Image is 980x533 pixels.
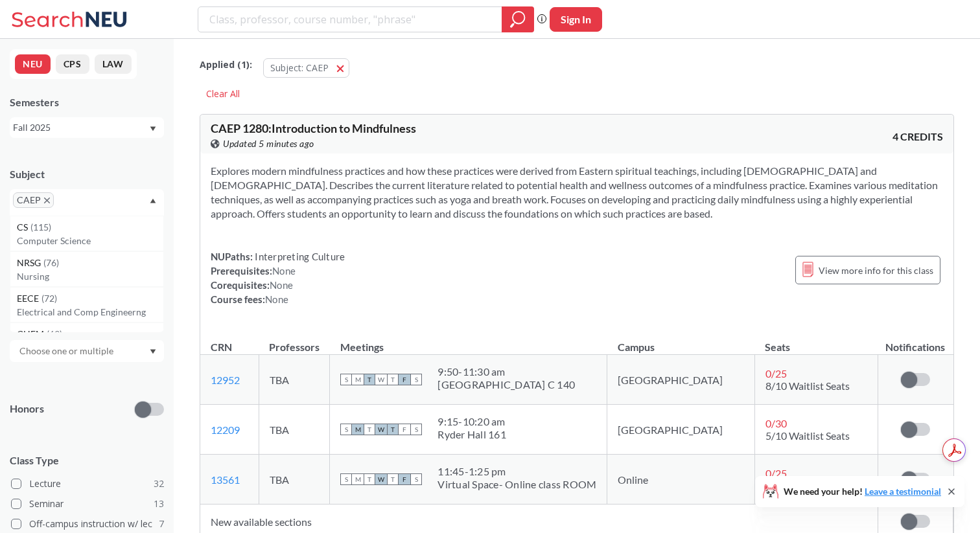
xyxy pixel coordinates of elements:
[13,120,148,135] div: Fall 2025
[223,137,314,151] span: Updated 5 minutes ago
[754,327,878,355] th: Seats
[340,374,352,385] span: S
[208,8,493,30] input: Class, professor, course number, "phrase"
[150,126,156,131] svg: Dropdown arrow
[387,424,399,435] span: T
[437,465,596,478] div: 11:45 - 1:25 pm
[43,257,59,268] span: ( 76 )
[892,130,943,144] span: 4 CREDITS
[17,306,163,319] p: Electrical and Comp Engineerng
[10,402,44,416] p: Honors
[159,517,164,531] span: 7
[11,475,164,492] label: Lecture
[265,293,288,305] span: None
[17,327,47,341] span: CHEM
[200,84,246,104] div: Clear All
[17,256,43,270] span: NRSG
[765,417,787,429] span: 0 / 30
[272,265,296,277] span: None
[878,327,953,355] th: Notifications
[364,374,375,385] span: T
[56,54,89,74] button: CPS
[765,380,850,392] span: 8/10 Waitlist Seats
[607,455,754,505] td: Online
[259,455,330,505] td: TBA
[375,374,387,385] span: W
[17,220,30,234] span: CS
[502,6,534,32] div: magnifying glass
[270,279,293,291] span: None
[607,327,754,355] th: Campus
[11,495,164,512] label: Seminar
[364,473,375,485] span: T
[375,473,387,485] span: W
[550,7,602,32] button: Sign In
[340,424,352,435] span: S
[364,424,375,435] span: T
[259,355,330,405] td: TBA
[387,374,399,385] span: T
[211,374,240,386] a: 12952
[17,234,163,247] p: Computer Science
[13,343,122,359] input: Choose one or multiple
[437,378,575,391] div: [GEOGRAPHIC_DATA] C 140
[154,477,164,491] span: 32
[13,192,54,208] span: CAEPX to remove pill
[259,327,330,355] th: Professors
[17,270,163,283] p: Nursing
[387,473,399,485] span: T
[399,424,410,435] span: F
[150,198,156,203] svg: Dropdown arrow
[330,327,607,355] th: Meetings
[765,367,787,380] span: 0 / 25
[410,374,422,385] span: S
[352,424,364,435] span: M
[437,365,575,378] div: 9:50 - 11:30 am
[10,117,164,138] div: Fall 2025Dropdown arrow
[437,428,506,441] div: Ryder Hall 161
[17,291,41,306] span: EECE
[10,189,164,216] div: CAEPX to remove pillDropdown arrowCS(115)Computer ScienceNRSG(76)NursingEECE(72)Electrical and Co...
[437,415,506,428] div: 9:15 - 10:20 am
[765,467,787,479] span: 0 / 25
[41,293,57,304] span: ( 72 )
[211,424,240,436] a: 12209
[352,374,364,385] span: M
[607,355,754,405] td: [GEOGRAPHIC_DATA]
[211,121,416,135] span: CAEP 1280 : Introduction to Mindfulness
[375,424,387,435] span: W
[819,262,933,278] span: View more info for this class
[352,473,364,485] span: M
[95,54,132,74] button: LAW
[200,58,252,72] span: Applied ( 1 ):
[865,486,941,497] a: Leave a testimonial
[15,54,51,74] button: NEU
[253,251,345,262] span: Interpreting Culture
[784,487,941,496] span: We need your help!
[10,95,164,109] div: Semesters
[270,62,329,74] span: Subject: CAEP
[47,328,62,339] span: ( 69 )
[30,221,51,232] span: ( 115 )
[11,516,164,532] label: Off-campus instruction w/ lec
[211,340,232,354] div: CRN
[340,473,352,485] span: S
[10,453,164,468] span: Class Type
[211,164,943,221] section: Explores modern mindfulness practices and how these practices were derived from Eastern spiritual...
[410,473,422,485] span: S
[765,429,850,442] span: 5/10 Waitlist Seats
[437,478,596,491] div: Virtual Space- Online class ROOM
[10,167,164,181] div: Subject
[259,405,330,455] td: TBA
[399,374,410,385] span: F
[10,340,164,362] div: Dropdown arrow
[44,198,50,203] svg: X to remove pill
[150,349,156,354] svg: Dropdown arrow
[263,58,349,78] button: Subject: CAEP
[399,473,410,485] span: F
[211,249,345,306] div: NUPaths: Prerequisites: Corequisites: Course fees:
[607,405,754,455] td: [GEOGRAPHIC_DATA]
[410,424,422,435] span: S
[211,473,240,486] a: 13561
[154,497,164,511] span: 13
